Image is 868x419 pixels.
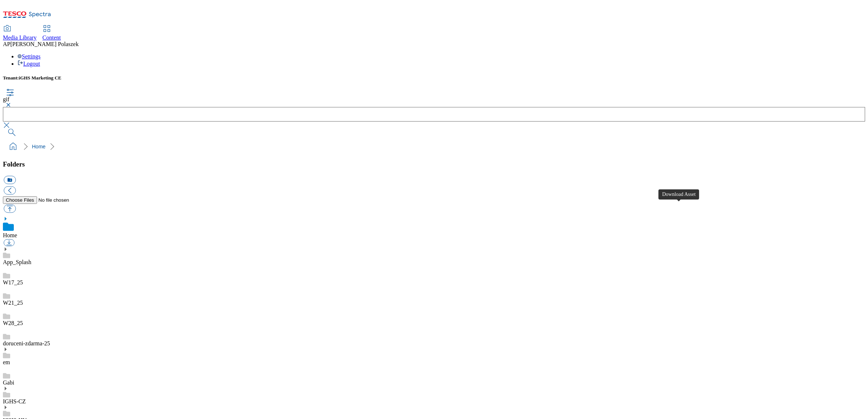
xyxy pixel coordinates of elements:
span: Content [42,34,61,41]
h5: Tenant: [3,75,865,81]
a: Settings [17,53,41,59]
a: IGHS-CZ [3,398,26,404]
a: Home [32,144,45,149]
a: W28_25 [3,320,23,326]
nav: breadcrumb [3,140,865,153]
a: home [7,141,19,152]
a: Home [3,232,17,238]
a: em [3,359,10,365]
a: W17_25 [3,279,23,286]
span: AP [3,41,10,47]
span: iGHS Marketing CE [19,75,61,81]
a: App_Splash [3,259,31,265]
h3: Folders [3,160,865,168]
a: doruceni-zdarma-25 [3,340,50,346]
a: Gabi [3,379,14,386]
a: W21_25 [3,300,23,306]
a: Logout [17,61,40,67]
span: Media Library [3,34,37,41]
span: gif [3,96,9,102]
a: Media Library [3,26,37,41]
span: [PERSON_NAME] Polaszek [10,41,78,47]
a: Content [42,26,61,41]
